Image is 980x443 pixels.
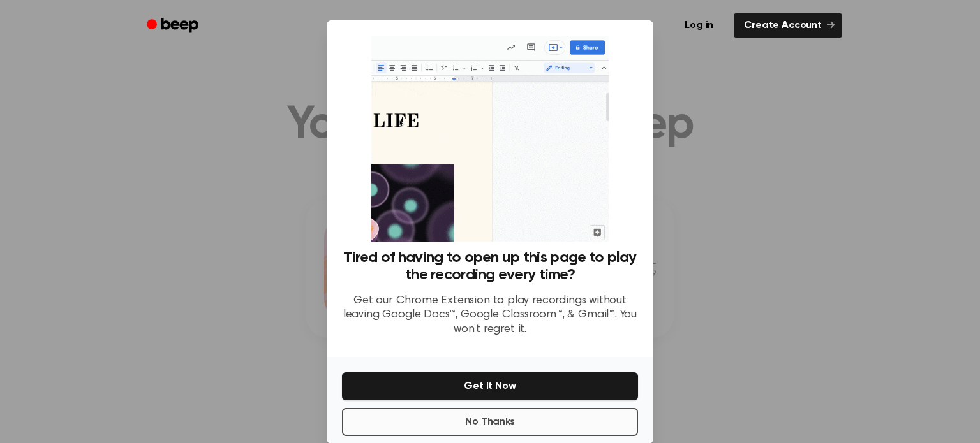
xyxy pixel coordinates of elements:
[342,372,638,400] button: Get It Now
[734,13,842,38] a: Create Account
[342,294,638,337] p: Get our Chrome Extension to play recordings without leaving Google Docs™, Google Classroom™, & Gm...
[672,11,726,40] a: Log in
[371,36,608,242] img: Beep extension in action
[342,408,638,436] button: No Thanks
[138,13,210,38] a: Beep
[342,249,638,284] h3: Tired of having to open up this page to play the recording every time?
